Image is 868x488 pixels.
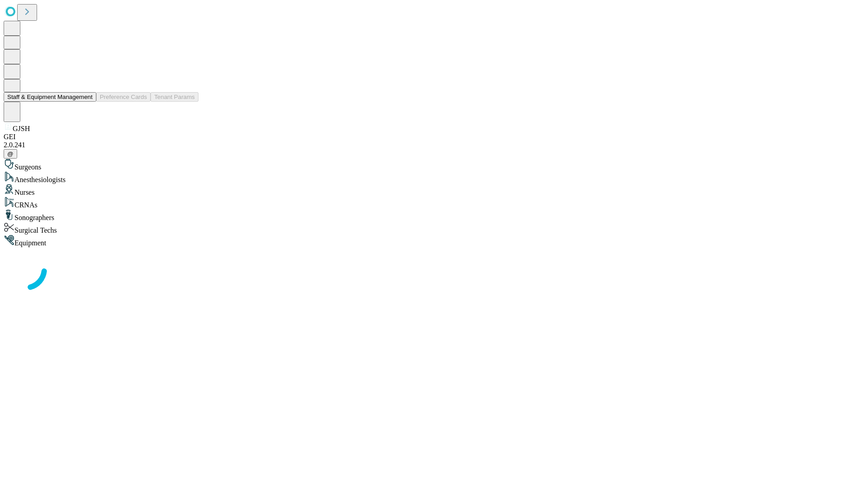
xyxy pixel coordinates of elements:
[4,209,864,222] div: Sonographers
[4,197,864,209] div: CRNAs
[4,141,864,149] div: 2.0.241
[151,92,198,102] button: Tenant Params
[96,92,151,102] button: Preference Cards
[4,171,864,184] div: Anesthesiologists
[4,235,864,247] div: Equipment
[4,159,864,171] div: Surgeons
[4,92,96,102] button: Staff & Equipment Management
[4,133,864,141] div: GEI
[4,149,17,159] button: @
[4,184,864,197] div: Nurses
[4,222,864,235] div: Surgical Techs
[13,125,30,132] span: GJSH
[7,150,14,157] span: @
